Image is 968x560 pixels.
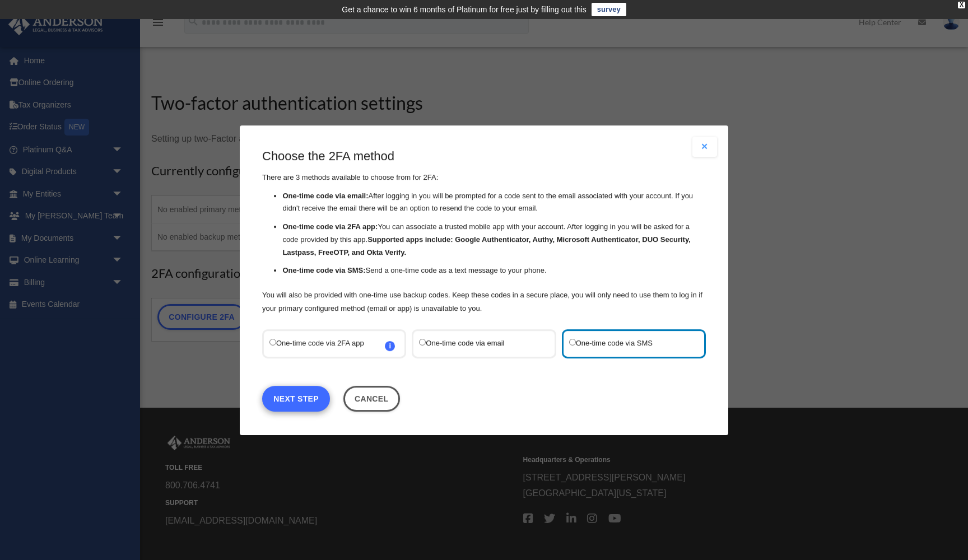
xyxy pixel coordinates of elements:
[342,3,587,16] div: Get a chance to win 6 months of Platinum for free just by filling out this
[958,2,965,8] div: close
[419,336,537,351] label: One-time code via email
[262,385,330,411] a: Next Step
[282,222,378,231] strong: One-time code via 2FA app:
[419,338,426,345] input: One-time code via email
[269,336,388,351] label: One-time code via 2FA app
[385,340,395,351] span: i
[592,3,626,16] a: survey
[282,264,706,277] li: Send a one-time code as a text message to your phone.
[569,336,687,351] label: One-time code via SMS
[343,385,400,411] button: Close this dialog window
[282,221,706,259] li: You can associate a trusted mobile app with your account. After logging in you will be asked for ...
[282,191,368,199] strong: One-time code via email:
[282,189,706,215] li: After logging in you will be prompted for a code sent to the email associated with your account. ...
[282,235,690,256] strong: Supported apps include: Google Authenticator, Authy, Microsoft Authenticator, DUO Security, Lastp...
[262,148,706,165] h3: Choose the 2FA method
[262,148,706,315] div: There are 3 methods available to choose from for 2FA:
[282,266,365,274] strong: One-time code via SMS:
[569,338,576,345] input: One-time code via SMS
[692,137,717,157] button: Close modal
[262,288,706,315] p: You will also be provided with one-time use backup codes. Keep these codes in a secure place, you...
[269,338,276,345] input: One-time code via 2FA appi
